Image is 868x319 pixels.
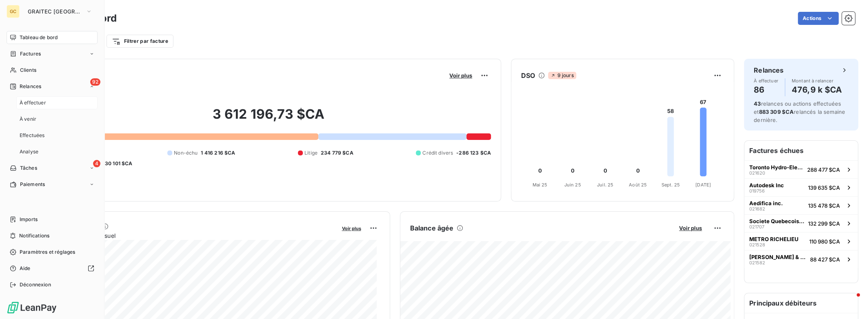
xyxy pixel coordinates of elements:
img: Logo LeanPay [7,301,57,314]
tspan: Sept. 25 [661,182,679,188]
span: Chiffre d'affaires mensuel [46,231,336,240]
span: À venir [20,115,36,123]
tspan: [DATE] [695,182,711,188]
tspan: Août 25 [629,182,647,188]
span: GRAITEC [GEOGRAPHIC_DATA] [28,8,82,15]
button: Societe Quebecoise des Infrastructures021707132 299 $CA [744,214,858,232]
span: 883 309 $CA [759,109,794,115]
span: 021620 [749,171,765,175]
span: Tableau de bord [20,34,58,41]
span: 110 980 $CA [809,238,840,245]
button: Aedifica inc.021682135 478 $CA [744,196,858,214]
span: 021707 [749,224,764,229]
span: Crédit divers [422,149,453,157]
span: 43 [754,100,761,107]
button: METRO RICHELIEU021528110 980 $CA [744,232,858,250]
span: relances ou actions effectuées et relancés la semaine dernière. [754,100,845,123]
button: [PERSON_NAME] & Associates Ltd02158288 427 $CA [744,250,858,268]
span: [PERSON_NAME] & Associates Ltd [749,254,807,260]
span: Imports [20,216,38,223]
span: 92 [90,78,100,86]
span: Aide [20,265,31,272]
iframe: Intercom live chat [840,291,860,311]
button: Voir plus [447,72,475,79]
h6: Principaux débiteurs [744,293,858,313]
span: Paramètres et réglages [20,248,75,256]
button: Actions [798,12,839,25]
span: 88 427 $CA [810,256,840,263]
h6: Balance âgée [410,223,454,233]
h6: Factures échues [744,141,858,160]
tspan: Juin 25 [564,182,581,188]
span: Societe Quebecoise des Infrastructures [749,218,805,224]
span: Factures [20,50,41,58]
button: Voir plus [340,224,364,232]
h6: Relances [754,65,784,75]
span: 021528 [749,242,765,247]
span: Aedifica inc. [749,200,783,206]
span: 021582 [749,260,765,265]
span: Voir plus [679,225,702,231]
span: Voir plus [449,72,472,79]
span: 139 635 $CA [808,184,840,191]
span: 135 478 $CA [808,202,840,209]
button: Toronto Hydro-Electric System Ltd.021620288 477 $CA [744,160,858,178]
button: Filtrer par facture [107,35,173,48]
span: Paiements [20,181,45,188]
h4: 86 [754,83,778,96]
span: Tâches [20,164,37,172]
span: 4 [93,160,100,167]
span: 132 299 $CA [808,220,840,227]
span: Déconnexion [20,281,51,288]
span: -30 101 $CA [102,160,133,167]
span: 9 jours [548,72,576,79]
button: Voir plus [677,224,704,232]
span: Toronto Hydro-Electric System Ltd. [749,164,804,171]
span: Litige [304,149,317,157]
span: Non-échu [174,149,198,157]
tspan: Juil. 25 [597,182,613,188]
span: Effectuées [20,132,45,139]
span: Montant à relancer [792,78,842,83]
a: Aide [7,262,98,275]
div: GC [7,5,20,18]
span: Voir plus [342,226,361,231]
span: À effectuer [754,78,778,83]
button: Autodesk Inc019756139 635 $CA [744,178,858,196]
span: À effectuer [20,99,46,106]
span: -286 123 $CA [456,149,491,157]
span: 021682 [749,206,765,211]
span: 019756 [749,188,765,193]
span: Analyse [20,148,38,155]
span: Autodesk Inc [749,182,784,188]
span: METRO RICHELIEU [749,236,799,242]
span: 234 779 $CA [321,149,353,157]
h4: 476,9 k $CA [792,83,842,96]
h2: 3 612 196,73 $CA [46,106,491,131]
span: Relances [20,83,41,90]
h6: DSO [521,71,535,80]
span: Notifications [19,232,49,239]
tspan: Mai 25 [533,182,548,188]
span: Clients [20,66,36,74]
span: 1 416 216 $CA [201,149,235,157]
span: 288 477 $CA [807,166,840,173]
